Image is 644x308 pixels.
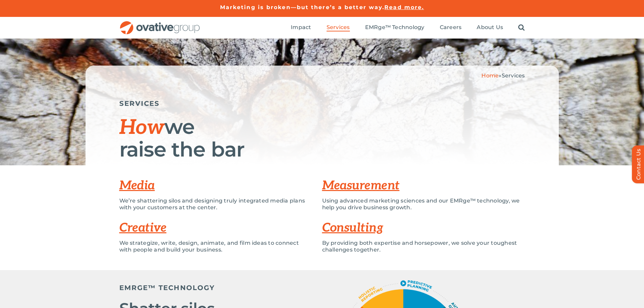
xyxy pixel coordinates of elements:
[220,4,385,10] a: Marketing is broken—but there’s a better way.
[291,24,311,31] span: Impact
[518,24,525,31] a: Search
[119,284,282,292] h5: EMRGE™ TECHNOLOGY
[477,24,503,31] a: About Us
[291,24,311,31] a: Impact
[119,116,164,140] span: How
[322,240,525,253] p: By providing both expertise and horsepower, we solve your toughest challenges together.
[119,197,312,211] p: We’re shattering silos and designing truly integrated media plans with your customers at the center.
[440,24,462,31] span: Careers
[119,240,312,253] p: We strategize, write, design, animate, and film ideas to connect with people and build your busin...
[119,220,167,235] a: Creative
[440,24,462,31] a: Careers
[365,24,425,31] span: EMRge™ Technology
[327,24,350,31] a: Services
[481,72,525,79] span: »
[291,17,525,39] nav: Menu
[502,72,525,79] span: Services
[119,99,525,108] h5: SERVICES
[119,116,525,160] h1: we raise the bar
[322,197,525,211] p: Using advanced marketing sciences and our EMRge™ technology, we help you drive business growth.
[365,24,425,31] a: EMRge™ Technology
[119,178,155,193] a: Media
[327,24,350,31] span: Services
[119,20,200,27] a: OG_Full_horizontal_RGB
[481,72,499,79] a: Home
[477,24,503,31] span: About Us
[322,220,383,235] a: Consulting
[322,178,400,193] a: Measurement
[384,4,424,10] a: Read more.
